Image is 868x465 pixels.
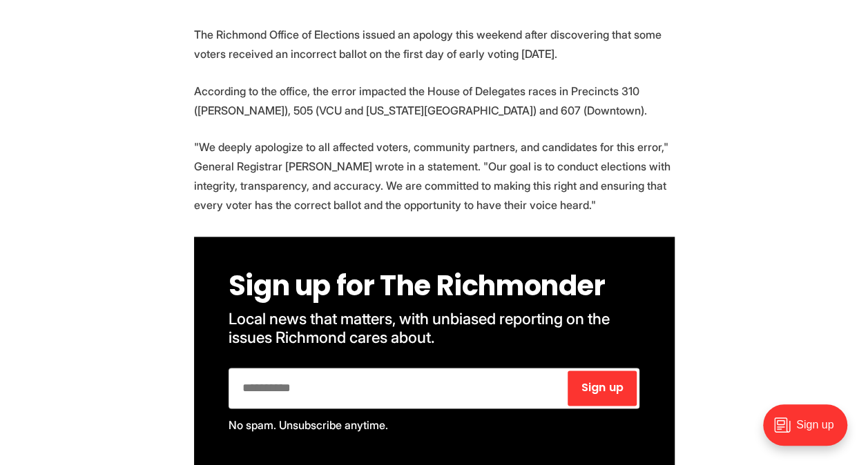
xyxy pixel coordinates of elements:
p: The Richmond Office of Elections issued an apology this weekend after discovering that some voter... [194,25,675,63]
p: "We deeply apologize to all affected voters, community partners, and candidates for this error," ... [194,137,675,215]
span: No spam. Unsubscribe anytime. [229,418,388,432]
span: Sign up for The Richmonder [229,266,606,305]
span: Sign up [581,382,624,393]
span: Local news that matters, with unbiased reporting on the issues Richmond cares about. [229,309,613,346]
button: Sign up [568,370,637,406]
iframe: portal-trigger [751,397,868,465]
p: According to the office, the error impacted the House of Delegates races in Precincts 310 ([PERSO... [194,81,675,120]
